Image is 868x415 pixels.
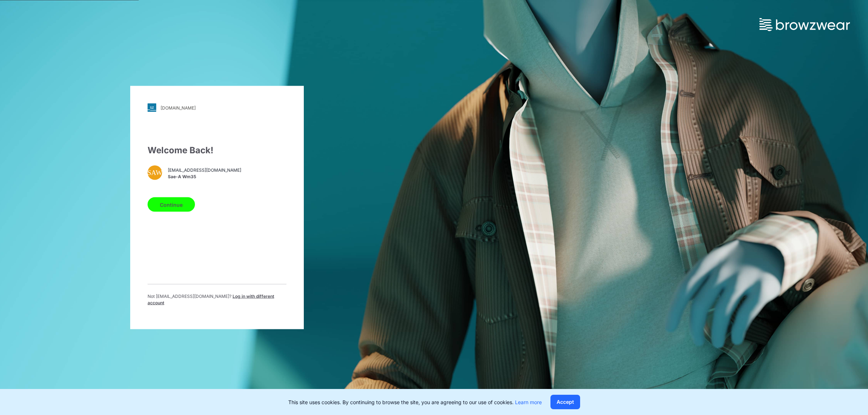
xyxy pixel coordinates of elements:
[168,173,241,180] span: Sae-A Wm35
[168,167,241,173] span: [EMAIL_ADDRESS][DOMAIN_NAME]
[148,293,286,306] p: Not [EMAIL_ADDRESS][DOMAIN_NAME] ?
[148,103,156,112] img: svg+xml;base64,PHN2ZyB3aWR0aD0iMjgiIGhlaWdodD0iMjgiIHZpZXdCb3g9IjAgMCAyOCAyOCIgZmlsbD0ibm9uZSIgeG...
[148,197,195,212] button: Continue
[148,103,286,112] a: [DOMAIN_NAME]
[161,105,196,110] div: [DOMAIN_NAME]
[148,166,162,180] div: SAW
[148,144,286,157] div: Welcome Back!
[759,18,850,31] img: browzwear-logo.73288ffb.svg
[288,398,542,406] p: This site uses cookies. By continuing to browse the site, you are agreeing to our use of cookies.
[515,399,542,405] a: Learn more
[550,395,580,409] button: Accept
